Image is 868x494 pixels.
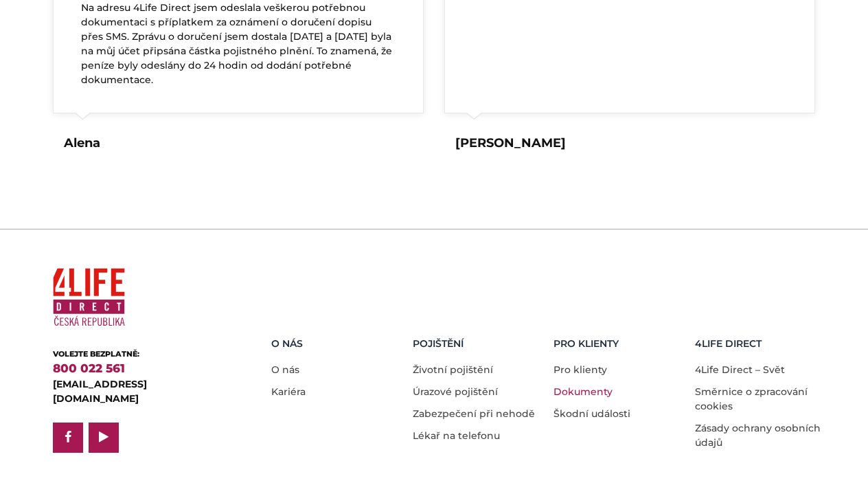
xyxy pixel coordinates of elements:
[413,338,544,350] h5: Pojištění
[455,134,566,153] div: [PERSON_NAME]
[53,262,125,332] img: 4Life Direct Česká republika logo
[413,407,535,420] a: Zabezpečení při nehodě
[553,385,613,398] a: Dokumenty
[553,363,607,376] a: Pro klienty
[53,378,147,405] a: [EMAIL_ADDRESS][DOMAIN_NAME]
[53,361,125,375] a: 800 022 561
[271,385,306,398] a: Kariéra
[553,338,685,350] h5: Pro Klienty
[53,348,228,360] div: VOLEJTE BEZPLATNĚ:
[413,385,498,398] a: Úrazové pojištění
[413,363,493,376] a: Životní pojištění
[695,363,785,376] a: 4Life Direct – Svět
[271,363,299,376] a: O nás
[695,338,826,350] h5: 4LIFE DIRECT
[413,429,500,442] a: Lékař na telefonu
[553,407,630,420] a: Škodní události
[271,338,402,350] h5: O nás
[64,134,100,153] div: Alena
[695,422,821,449] a: Zásady ochrany osobních údajů
[695,385,808,412] a: Směrnice o zpracování cookies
